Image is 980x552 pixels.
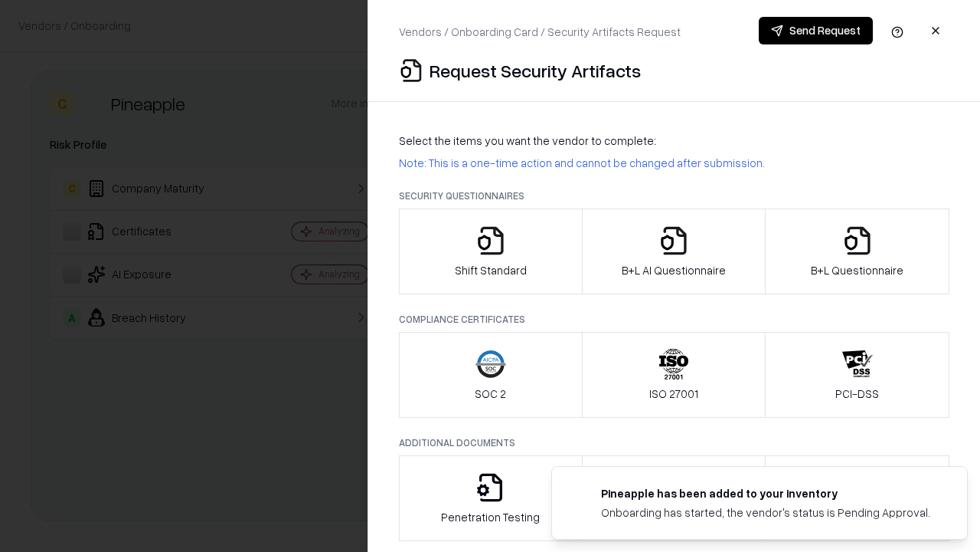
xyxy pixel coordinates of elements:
p: Security Questionnaires [399,189,949,202]
p: Additional Documents [399,436,949,449]
p: B+L Questionnaire [811,262,903,278]
p: Compliance Certificates [399,313,949,326]
p: Vendors / Onboarding Card / Security Artifacts Request [399,24,681,40]
p: Request Security Artifacts [430,58,641,83]
p: B+L AI Questionnaire [622,262,726,278]
img: pineappleenergy.com [570,485,589,504]
button: ISO 27001 [582,332,766,418]
div: Pineapple has been added to your inventory [601,485,930,501]
button: Shift Standard [399,209,583,294]
button: SOC 2 [399,332,583,418]
button: Send Request [759,17,873,44]
div: Onboarding has started, the vendor's status is Pending Approval. [601,504,930,521]
button: B+L AI Questionnaire [582,209,766,294]
p: ISO 27001 [649,386,698,402]
button: Penetration Testing [399,455,583,541]
p: Note: This is a one-time action and cannot be changed after submission. [399,155,949,171]
button: Privacy Policy [582,455,766,541]
p: Penetration Testing [441,509,540,525]
p: Shift Standard [455,262,527,278]
p: SOC 2 [475,386,506,402]
button: Data Processing Agreement [765,455,949,541]
p: Select the items you want the vendor to complete: [399,133,949,149]
p: PCI-DSS [835,386,879,402]
button: PCI-DSS [765,332,949,418]
button: B+L Questionnaire [765,209,949,294]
